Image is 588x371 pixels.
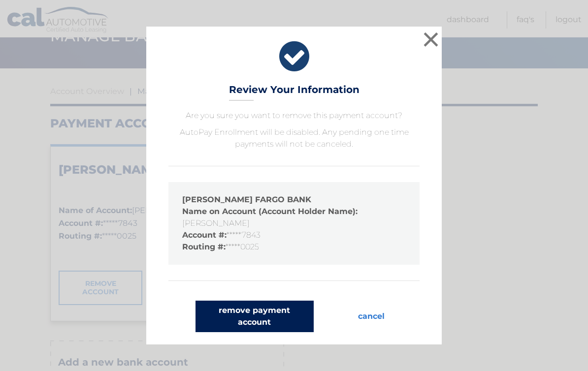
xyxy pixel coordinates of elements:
[182,206,406,229] li: [PERSON_NAME]
[421,30,441,49] button: ×
[229,84,359,101] h3: Review Your Information
[182,242,226,251] strong: Routing #:
[168,110,420,122] p: Are you sure you want to remove this payment account?
[168,126,420,150] p: AutoPay Enrollment will be disabled. Any pending one time payments will not be canceled.
[182,207,358,216] strong: Name on Account (Account Holder Name):
[182,195,311,204] strong: [PERSON_NAME] FARGO BANK
[196,301,314,332] button: remove payment account
[350,301,392,332] button: cancel
[182,230,227,240] strong: Account #:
